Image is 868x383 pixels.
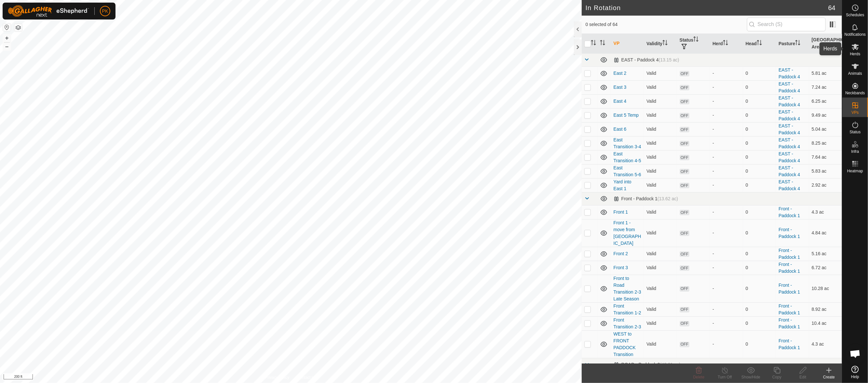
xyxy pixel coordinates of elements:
td: 4.3 ac [809,330,842,358]
td: 0 [743,261,776,275]
span: OFF [680,169,689,174]
td: Valid [644,247,677,261]
th: [GEOGRAPHIC_DATA] Area [809,34,842,54]
button: + [3,34,11,42]
span: OFF [680,251,689,257]
td: Valid [644,108,677,122]
span: OFF [680,210,689,215]
div: ROAD - Paddock 3 [614,362,681,367]
td: Valid [644,302,677,316]
td: 0 [743,94,776,108]
th: Pasture [776,34,809,54]
span: OFF [680,155,689,160]
td: 5.16 ac [809,247,842,261]
span: OFF [680,85,689,90]
div: - [712,306,740,313]
td: 0 [743,150,776,164]
a: East Transition 4-5 [614,151,641,163]
a: East 3 [614,85,627,90]
a: EAST - Paddock 4 [779,67,800,79]
td: Valid [644,205,677,219]
div: - [712,230,740,236]
a: Front - Paddock 1 [779,227,800,239]
p-sorticon: Activate to sort [723,41,728,46]
span: (13.62 ac) [658,196,678,201]
td: 0 [743,108,776,122]
td: Valid [644,178,677,192]
td: 10.28 ac [809,275,842,302]
td: 0 [743,66,776,80]
td: 5.04 ac [809,122,842,136]
td: 5.81 ac [809,66,842,80]
div: - [712,154,740,161]
a: East 6 [614,126,627,132]
div: - [712,112,740,119]
div: - [712,320,740,327]
td: 8.25 ac [809,136,842,150]
span: Delete [693,375,705,379]
div: Copy [764,374,790,380]
div: Create [816,374,842,380]
td: 0 [743,219,776,247]
span: VPs [851,111,859,114]
a: EAST - Paddock 4 [779,81,800,93]
a: Front - Paddock 1 [779,248,800,260]
span: (46.21 ac) [660,362,681,367]
a: Front 1 - move from [GEOGRAPHIC_DATA] [614,220,641,246]
span: OFF [680,231,689,236]
td: 0 [743,178,776,192]
div: Show/Hide [738,374,764,380]
h2: In Rotation [586,4,828,12]
span: Status [849,130,861,134]
a: East 2 [614,71,627,76]
span: OFF [680,265,689,271]
td: 6.72 ac [809,261,842,275]
td: Valid [644,94,677,108]
td: Valid [644,122,677,136]
span: Schedules [846,13,864,17]
span: OFF [680,141,689,146]
div: - [712,264,740,271]
span: 64 [828,3,835,13]
div: Open chat [846,344,865,363]
td: 7.64 ac [809,150,842,164]
a: East Transition 5-6 [614,165,641,177]
p-sorticon: Activate to sort [822,44,827,49]
td: Valid [644,164,677,178]
div: - [712,250,740,257]
a: Front - Paddock 1 [779,262,800,274]
p-sorticon: Activate to sort [795,41,800,46]
p-sorticon: Activate to sort [693,37,698,43]
td: 0 [743,164,776,178]
a: EAST - Paddock 4 [779,137,800,149]
td: 2.92 ac [809,178,842,192]
a: Front - Paddock 1 [779,317,800,329]
p-sorticon: Activate to sort [600,41,605,46]
a: East Transition 3-4 [614,137,641,149]
div: - [712,168,740,175]
span: Help [851,375,859,379]
td: Valid [644,275,677,302]
a: EAST - Paddock 4 [779,109,800,121]
a: Front Transition 2-3 [614,317,641,329]
div: - [712,182,740,189]
a: WEST to FRONT PADDOCK Transition [614,331,636,357]
a: Contact Us [297,375,316,380]
span: OFF [680,286,689,292]
td: Valid [644,219,677,247]
td: 0 [743,247,776,261]
a: Yard into East 1 [614,179,631,191]
td: Valid [644,80,677,94]
a: Front Transition 1-2 [614,303,641,315]
a: Front 1 [614,209,628,215]
div: - [712,140,740,147]
td: 6.25 ac [809,94,842,108]
td: 0 [743,330,776,358]
span: OFF [680,127,689,132]
div: EAST - Paddock 4 [614,57,679,63]
a: Front - Paddock 1 [779,303,800,315]
th: Validity [644,34,677,54]
span: OFF [680,113,689,118]
input: Search (S) [747,18,826,31]
td: 9.49 ac [809,108,842,122]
